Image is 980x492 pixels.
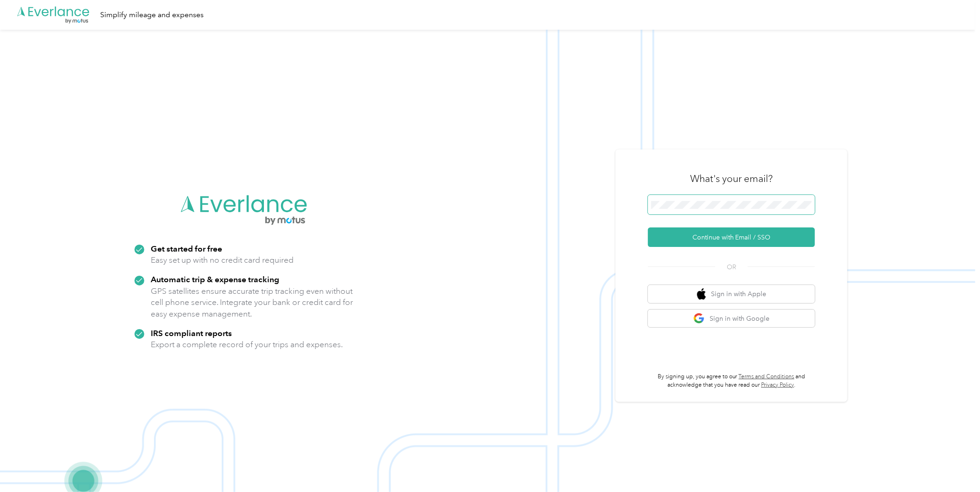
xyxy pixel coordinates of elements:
img: apple logo [697,288,706,300]
button: google logoSign in with Google [648,310,815,328]
img: google logo [693,313,705,324]
p: Export a complete record of your trips and expenses. [151,339,343,350]
button: apple logoSign in with Apple [648,285,815,303]
a: Terms and Conditions [739,373,794,380]
button: Continue with Email / SSO [648,227,815,247]
p: GPS satellites ensure accurate trip tracking even without cell phone service. Integrate your bank... [151,285,353,320]
strong: Automatic trip & expense tracking [151,274,279,284]
p: Easy set up with no credit card required [151,254,294,266]
span: OR [715,262,748,272]
a: Privacy Policy [761,382,794,388]
strong: Get started for free [151,244,222,253]
strong: IRS compliant reports [151,328,232,338]
h3: What's your email? [690,172,773,185]
p: By signing up, you agree to our and acknowledge that you have read our . [648,373,815,389]
div: Simplify mileage and expenses [100,9,204,21]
